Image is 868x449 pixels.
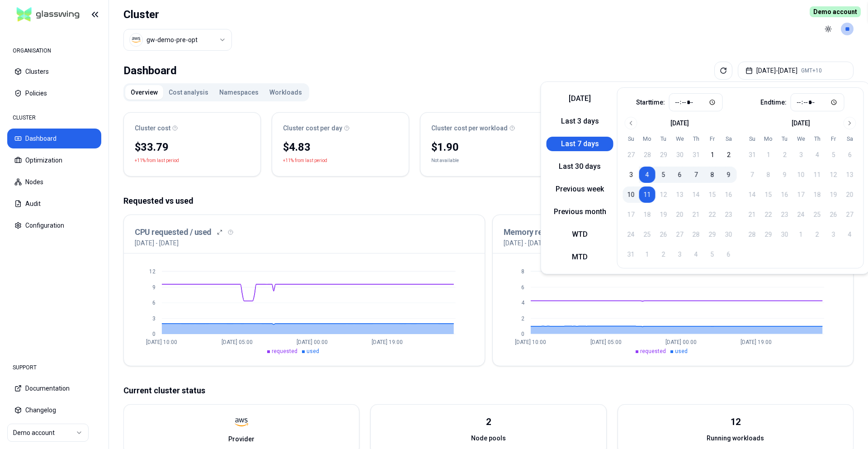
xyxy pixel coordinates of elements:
[760,99,787,105] label: End time:
[547,182,613,196] button: Previous week
[547,205,613,219] button: Previous month
[431,140,546,154] div: $1.90
[547,114,613,129] button: Last 3 days
[163,85,214,100] button: Cost analysis
[283,156,327,165] p: +11% from last period
[235,416,248,429] img: aws
[123,384,854,397] p: Current cluster status
[844,117,856,129] button: Go to next month
[372,339,403,345] tspan: [DATE] 19:00
[152,331,156,337] tspan: 0
[283,124,398,133] div: Cluster cost per day
[636,99,665,105] label: Start time:
[7,194,101,214] button: Audit
[264,85,307,100] button: Workloads
[731,416,741,428] div: 12
[672,147,688,163] button: 30
[7,42,101,60] div: ORGANISATION
[7,378,101,398] button: Documentation
[125,85,163,100] button: Overview
[721,147,737,163] button: 2
[639,147,656,163] button: 28
[152,300,156,306] tspan: 6
[810,6,861,17] span: Demo account
[7,215,101,235] button: Configuration
[704,135,721,143] th: Friday
[672,135,688,143] th: Wednesday
[521,284,524,291] tspan: 6
[547,227,613,242] button: WTD
[547,137,613,151] button: Last 7 days
[222,339,253,345] tspan: [DATE] 05:00
[625,117,637,129] button: Go to previous month
[7,150,101,170] button: Optimization
[793,135,809,143] th: Wednesday
[738,62,854,80] button: [DATE]-[DATE]GMT+10
[7,109,101,127] div: CLUSTER
[123,7,232,22] h1: Cluster
[777,135,793,143] th: Tuesday
[547,159,613,174] button: Last 30 days
[123,29,232,51] button: Select a value
[431,156,459,165] div: Not available
[135,239,179,248] p: [DATE] - [DATE]
[760,135,777,143] th: Monday
[809,135,826,143] th: Thursday
[547,250,613,264] button: MTD
[639,167,656,183] button: 4
[7,129,101,148] button: Dashboard
[7,358,101,377] div: SUPPORT
[721,135,737,143] th: Saturday
[132,35,141,44] img: aws
[744,135,760,143] th: Sunday
[656,135,672,143] th: Tuesday
[639,135,656,143] th: Monday
[149,268,156,275] tspan: 12
[665,339,696,345] tspan: [DATE] 00:00
[688,135,704,143] th: Thursday
[521,300,524,306] tspan: 4
[135,124,250,133] div: Cluster cost
[623,135,639,143] th: Sunday
[704,147,721,163] button: 1
[842,135,858,143] th: Saturday
[228,435,255,444] span: Provider
[801,67,822,74] span: GMT+10
[471,434,506,443] span: Node pools
[639,186,656,203] button: 11
[152,284,156,291] tspan: 9
[675,348,688,354] span: used
[486,416,491,428] div: 2
[504,226,595,239] h3: Memory requested / used
[590,339,621,345] tspan: [DATE] 05:00
[123,62,177,80] div: Dashboard
[7,172,101,192] button: Nodes
[135,156,179,165] p: +11% from last period
[297,339,328,345] tspan: [DATE] 00:00
[521,315,524,322] tspan: 2
[7,62,101,81] button: Clusters
[146,339,177,345] tspan: [DATE] 10:00
[431,124,546,133] div: Cluster cost per workload
[152,315,156,322] tspan: 3
[521,331,524,337] tspan: 0
[146,35,198,44] div: gw-demo-pre-opt
[504,239,547,248] p: [DATE] - [DATE]
[640,348,666,354] span: requested
[521,268,524,275] tspan: 8
[7,83,101,103] button: Policies
[623,167,639,183] button: 3
[515,339,546,345] tspan: [DATE] 10:00
[721,167,737,183] button: 9
[13,4,83,25] img: GlassWing
[670,119,689,128] div: [DATE]
[623,186,639,203] button: 10
[792,119,810,128] div: [DATE]
[283,140,398,154] div: $4.83
[123,195,854,207] p: Requested vs used
[672,167,688,183] button: 6
[688,147,704,163] button: 31
[307,348,319,354] span: used
[704,167,721,183] button: 8
[741,339,772,345] tspan: [DATE] 19:00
